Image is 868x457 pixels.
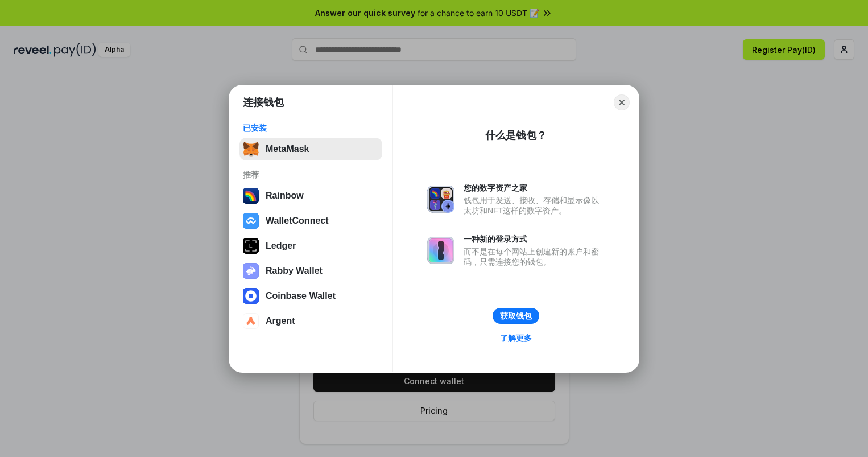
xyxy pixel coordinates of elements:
div: Ledger [266,241,296,251]
button: MetaMask [239,138,382,160]
div: 推荐 [243,170,379,180]
button: WalletConnect [239,209,382,232]
img: svg+xml,%3Csvg%20xmlns%3D%22http%3A%2F%2Fwww.w3.org%2F2000%2Fsvg%22%20fill%3D%22none%22%20viewBox... [427,237,454,264]
div: 获取钱包 [500,311,532,321]
div: 您的数字资产之家 [464,183,605,193]
h1: 连接钱包 [243,96,284,109]
div: Argent [266,316,295,326]
a: 了解更多 [493,331,539,345]
img: svg+xml,%3Csvg%20xmlns%3D%22http%3A%2F%2Fwww.w3.org%2F2000%2Fsvg%22%20width%3D%2228%22%20height%3... [243,238,259,254]
div: WalletConnect [266,216,329,226]
div: Rabby Wallet [266,266,323,276]
button: Ledger [239,234,382,257]
div: 而不是在每个网站上创建新的账户和密码，只需连接您的钱包。 [464,246,605,267]
img: svg+xml,%3Csvg%20xmlns%3D%22http%3A%2F%2Fwww.w3.org%2F2000%2Fsvg%22%20fill%3D%22none%22%20viewBox... [243,263,259,279]
img: svg+xml,%3Csvg%20width%3D%22120%22%20height%3D%22120%22%20viewBox%3D%220%200%20120%20120%22%20fil... [243,188,259,204]
div: 钱包用于发送、接收、存储和显示像以太坊和NFT这样的数字资产。 [464,195,605,216]
img: svg+xml,%3Csvg%20xmlns%3D%22http%3A%2F%2Fwww.w3.org%2F2000%2Fsvg%22%20fill%3D%22none%22%20viewBox... [427,186,454,213]
div: Rainbow [266,191,304,201]
button: Rainbow [239,184,382,207]
img: svg+xml,%3Csvg%20fill%3D%22none%22%20height%3D%2233%22%20viewBox%3D%220%200%2035%2033%22%20width%... [243,141,259,157]
button: Close [614,94,630,110]
img: svg+xml,%3Csvg%20width%3D%2228%22%20height%3D%2228%22%20viewBox%3D%220%200%2028%2028%22%20fill%3D... [243,313,259,329]
button: Argent [239,310,382,332]
img: svg+xml,%3Csvg%20width%3D%2228%22%20height%3D%2228%22%20viewBox%3D%220%200%2028%2028%22%20fill%3D... [243,213,259,229]
button: Coinbase Wallet [239,285,382,307]
button: Rabby Wallet [239,260,382,282]
div: MetaMask [266,144,309,154]
div: 一种新的登录方式 [464,234,605,244]
div: Coinbase Wallet [266,291,336,301]
div: 已安装 [243,123,379,133]
div: 了解更多 [500,333,532,343]
img: svg+xml,%3Csvg%20width%3D%2228%22%20height%3D%2228%22%20viewBox%3D%220%200%2028%2028%22%20fill%3D... [243,288,259,304]
button: 获取钱包 [493,308,539,324]
div: 什么是钱包？ [485,129,547,142]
